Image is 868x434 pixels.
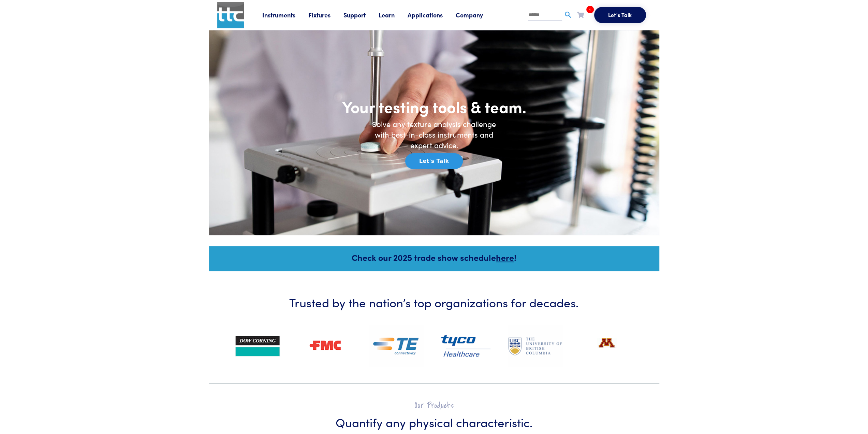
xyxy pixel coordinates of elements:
h3: Trusted by the nation’s top organizations for decades. [230,294,639,310]
img: te-connectivity.gif [369,325,423,366]
h1: Your testing tools & team. [298,97,571,116]
button: Let's Talk [594,7,646,23]
span: 1 [586,6,594,13]
h2: Our Products [230,400,639,411]
a: Applications [408,11,456,19]
a: Instruments [262,11,308,19]
a: Company [456,11,496,19]
a: Fixtures [308,11,343,19]
img: tyco.gif [438,325,493,366]
a: here [496,251,514,263]
a: 1 [577,10,584,19]
h6: Solve any texture analysis challenge with best-in-class instruments and expert advice. [366,119,502,150]
a: Trusted by the nation’s top organizations for decades. [213,271,655,384]
a: Support [343,11,379,19]
img: fmc.gif [299,325,354,366]
img: ttc_logo_1x1_v1.0.png [217,2,244,28]
h5: Check our 2025 trade show schedule ! [218,251,650,263]
img: university_of_minnesota.gif [577,325,632,366]
img: dow_corning.gif [230,325,284,366]
h3: Quantify any physical characteristic. [230,414,639,430]
img: university-of-british-columbia.gif [508,325,562,366]
button: Let's Talk [405,153,463,169]
a: Learn [379,11,408,19]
